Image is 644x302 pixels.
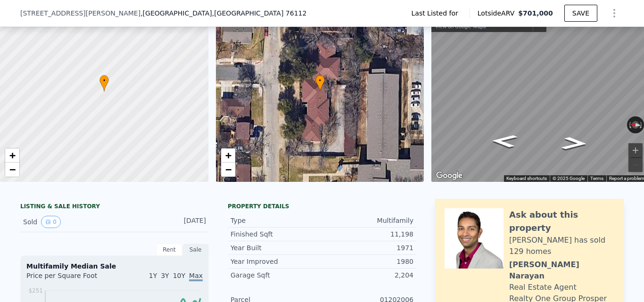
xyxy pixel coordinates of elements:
[322,216,413,225] div: Multifamily
[26,271,115,286] div: Price per Square Foot
[9,163,16,175] span: −
[156,244,182,256] div: Rent
[590,176,603,181] a: Terms (opens in new tab)
[322,243,413,253] div: 1971
[231,270,322,280] div: Garage Sqft
[140,8,306,18] span: , [GEOGRAPHIC_DATA]
[627,116,632,133] button: Rotate counterclockwise
[478,8,518,18] span: Lotside ARV
[41,216,61,228] button: View historical data
[322,257,413,266] div: 1980
[509,282,577,293] div: Real Estate Agent
[228,203,416,210] div: Property details
[509,208,614,235] div: Ask about this property
[322,270,413,280] div: 2,204
[628,158,643,172] button: Zoom out
[173,272,185,279] span: 10Y
[231,229,322,239] div: Finished Sqft
[182,244,209,256] div: Sale
[639,116,644,133] button: Rotate clockwise
[628,143,643,157] button: Zoom in
[20,203,209,212] div: LISTING & SALE HISTORY
[225,149,231,161] span: +
[149,272,157,279] span: 1Y
[553,176,585,181] span: © 2025 Google
[412,8,462,18] span: Last Listed for
[231,243,322,253] div: Year Built
[231,257,322,266] div: Year Improved
[5,163,19,177] a: Zoom out
[605,4,624,23] button: Show Options
[28,287,43,294] tspan: $251
[26,261,203,271] div: Multifamily Median Sale
[9,149,16,161] span: +
[315,75,325,91] div: •
[212,9,307,17] span: , [GEOGRAPHIC_DATA] 76112
[5,148,19,163] a: Zoom in
[627,121,644,130] button: Reset the view
[164,216,206,228] div: [DATE]
[231,216,322,225] div: Type
[509,235,614,257] div: [PERSON_NAME] has sold 129 homes
[23,216,107,228] div: Sold
[564,5,597,22] button: SAVE
[221,148,235,163] a: Zoom in
[434,170,465,182] a: Open this area in Google Maps (opens a new window)
[480,131,528,151] path: Go North, Weiler Blvd
[551,134,599,153] path: Go South, Weiler Blvd
[189,272,203,281] span: Max
[225,163,231,175] span: −
[99,75,109,91] div: •
[161,272,169,279] span: 3Y
[322,229,413,239] div: 11,198
[506,175,547,182] button: Keyboard shortcuts
[509,259,614,282] div: [PERSON_NAME] Narayan
[315,76,325,85] span: •
[99,76,109,85] span: •
[20,8,140,18] span: [STREET_ADDRESS][PERSON_NAME]
[518,9,553,17] span: $701,000
[434,170,465,182] img: Google
[221,163,235,177] a: Zoom out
